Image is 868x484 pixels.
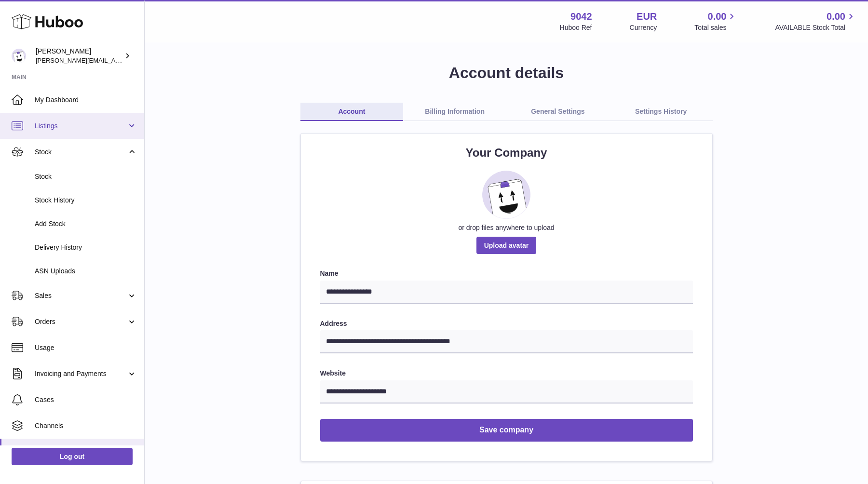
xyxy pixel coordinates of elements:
[12,448,133,465] a: Log out
[320,269,693,278] label: Name
[570,10,592,23] strong: 9042
[403,103,506,121] a: Billing Information
[320,145,693,161] h2: Your Company
[630,23,657,32] div: Currency
[827,10,845,23] span: 0.00
[35,95,137,105] span: My Dashboard
[35,369,127,378] span: Invoicing and Payments
[560,23,592,32] div: Huboo Ref
[610,103,713,121] a: Settings History
[36,56,193,64] span: [PERSON_NAME][EMAIL_ADDRESS][DOMAIN_NAME]
[35,121,127,131] span: Listings
[506,103,610,121] a: General Settings
[35,172,137,181] span: Stock
[35,196,137,205] span: Stock History
[694,23,737,32] span: Total sales
[35,343,137,352] span: Usage
[35,148,127,157] span: Stock
[35,243,137,252] span: Delivery History
[694,10,737,32] a: 0.00 Total sales
[35,267,137,276] span: ASN Uploads
[35,291,127,300] span: Sales
[320,419,693,442] button: Save company
[35,219,137,229] span: Add Stock
[708,10,727,23] span: 0.00
[35,395,137,404] span: Cases
[35,317,127,326] span: Orders
[35,421,137,430] span: Channels
[36,47,122,65] div: [PERSON_NAME]
[320,223,693,232] div: or drop files anywhere to upload
[476,237,537,254] span: Upload avatar
[12,49,26,63] img: anna@thatcooliving.com
[320,319,693,328] label: Address
[775,23,856,32] span: AVAILABLE Stock Total
[482,171,530,219] img: placeholder_image.svg
[775,10,856,32] a: 0.00 AVAILABLE Stock Total
[160,63,853,83] h1: Account details
[637,10,657,23] strong: EUR
[300,103,404,121] a: Account
[320,369,693,378] label: Website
